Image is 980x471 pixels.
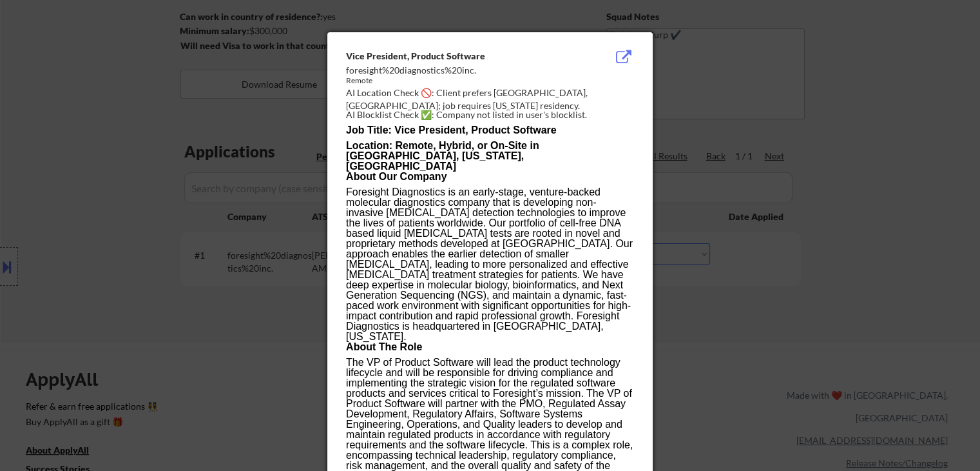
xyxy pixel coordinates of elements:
div: foresight%20diagnostics%20inc. [346,64,569,77]
strong: Job Title: Vice President, Product Software [346,125,557,135]
div: Vice President, Product Software [346,50,569,63]
div: AI Blocklist Check ✅: Company not listed in user's blocklist. [346,108,639,121]
p: Foresight Diagnostics is an early-stage, venture-backed molecular diagnostics company that is dev... [346,187,633,342]
strong: About The Role [346,341,422,352]
strong: About Our Company [346,171,447,182]
div: Remote [346,75,569,86]
strong: Location: Remote, Hybrid, or On-Site in [GEOGRAPHIC_DATA], [US_STATE], [GEOGRAPHIC_DATA] [346,140,539,172]
div: AI Location Check 🚫: Client prefers [GEOGRAPHIC_DATA], [GEOGRAPHIC_DATA]; job requires [US_STATE]... [346,86,639,112]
